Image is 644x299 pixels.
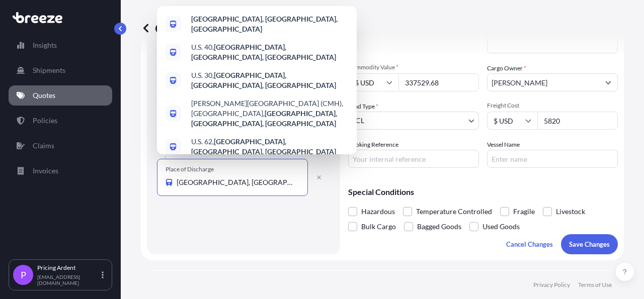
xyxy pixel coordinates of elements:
p: Quote 499011 [141,20,239,36]
label: Booking Reference [348,140,398,150]
span: Livestock [556,204,585,219]
b: [GEOGRAPHIC_DATA], [GEOGRAPHIC_DATA], [GEOGRAPHIC_DATA] [191,137,336,156]
span: Commodity Value [348,63,479,71]
p: Special Conditions [348,188,618,196]
span: Bagged Goods [417,219,461,234]
p: Invoices [33,166,58,176]
p: Cancel Changes [506,239,553,249]
span: P [21,270,26,280]
p: Shipments [33,65,65,75]
p: Pricing Ardent [37,264,100,272]
button: Show suggestions [599,73,617,91]
b: [GEOGRAPHIC_DATA], [GEOGRAPHIC_DATA], [GEOGRAPHIC_DATA] [191,15,338,33]
span: Load Type [348,102,378,112]
input: Full name [488,73,599,91]
span: Hazardous [361,204,395,219]
p: Terms of Use [578,281,612,289]
input: Place of Discharge [177,177,295,187]
span: U.S. 30, [191,70,349,90]
label: Cargo Owner [487,63,526,73]
p: [EMAIL_ADDRESS][DOMAIN_NAME] [37,274,100,286]
b: [GEOGRAPHIC_DATA], [GEOGRAPHIC_DATA], [GEOGRAPHIC_DATA] [191,43,336,61]
input: Enter name [487,150,618,168]
p: Quotes [33,90,55,101]
input: Your internal reference [348,150,479,168]
p: Privacy Policy [533,281,570,289]
p: Insights [33,40,57,50]
p: Claims [33,141,54,151]
div: Place of Discharge [166,165,214,173]
div: Show suggestions [157,6,357,154]
span: U.S. 40, [191,42,349,62]
span: Temperature Controlled [416,204,492,219]
input: Enter amount [537,112,618,130]
span: Fragile [513,204,535,219]
p: Save Changes [569,239,610,249]
label: Vessel Name [487,140,520,150]
span: Bulk Cargo [361,219,396,234]
input: Type amount [398,73,479,91]
b: [GEOGRAPHIC_DATA], [GEOGRAPHIC_DATA], [GEOGRAPHIC_DATA] [191,71,336,89]
span: LCL [353,116,364,126]
span: U.S. 62, [191,137,349,157]
span: Used Goods [482,219,520,234]
span: [PERSON_NAME][GEOGRAPHIC_DATA] (CMH), [GEOGRAPHIC_DATA], [191,98,349,129]
p: Policies [33,116,57,126]
span: Freight Cost [487,102,618,110]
